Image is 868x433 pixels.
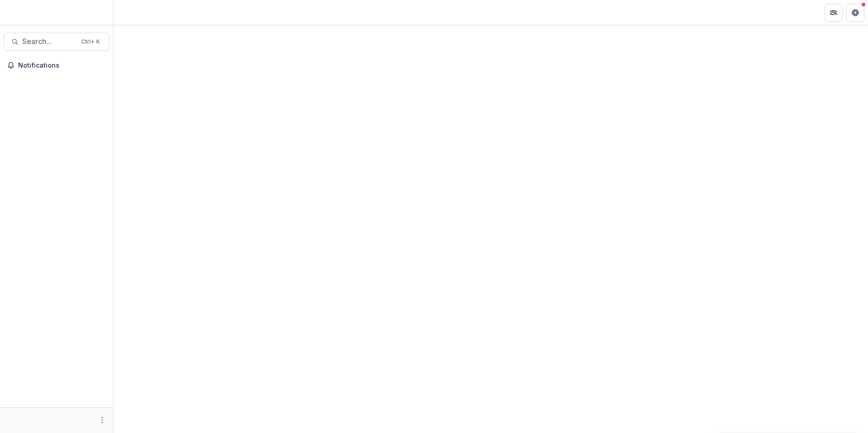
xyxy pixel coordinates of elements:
button: More [97,415,108,426]
button: Notifications [4,58,109,73]
span: Notifications [18,62,106,69]
span: Search... [22,37,76,46]
button: Get Help [846,4,864,22]
button: Partners [824,4,843,22]
nav: breadcrumb [117,6,156,19]
div: Ctrl + K [79,37,102,47]
button: Search... [4,33,109,51]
